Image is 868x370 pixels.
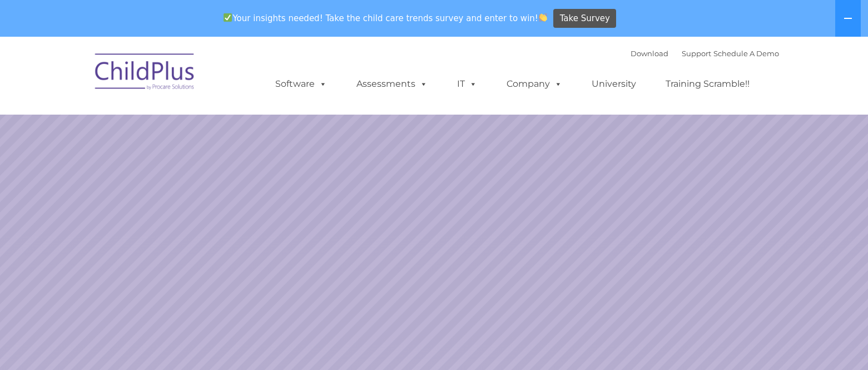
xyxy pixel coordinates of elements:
span: Your insights needed! Take the child care trends survey and enter to win! [219,7,552,29]
a: Support [682,49,711,58]
a: Assessments [345,73,439,95]
a: Download [631,49,668,58]
a: Software [264,73,338,95]
a: IT [446,73,488,95]
a: Company [495,73,573,95]
img: ✅ [224,13,232,22]
img: 👏 [539,13,547,22]
img: ChildPlus by Procare Solutions [90,46,201,101]
a: Take Survey [553,9,616,28]
font: | [631,49,779,58]
a: Training Scramble!! [654,73,761,95]
a: University [581,73,647,95]
span: Take Survey [560,9,610,28]
a: Schedule A Demo [713,49,779,58]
